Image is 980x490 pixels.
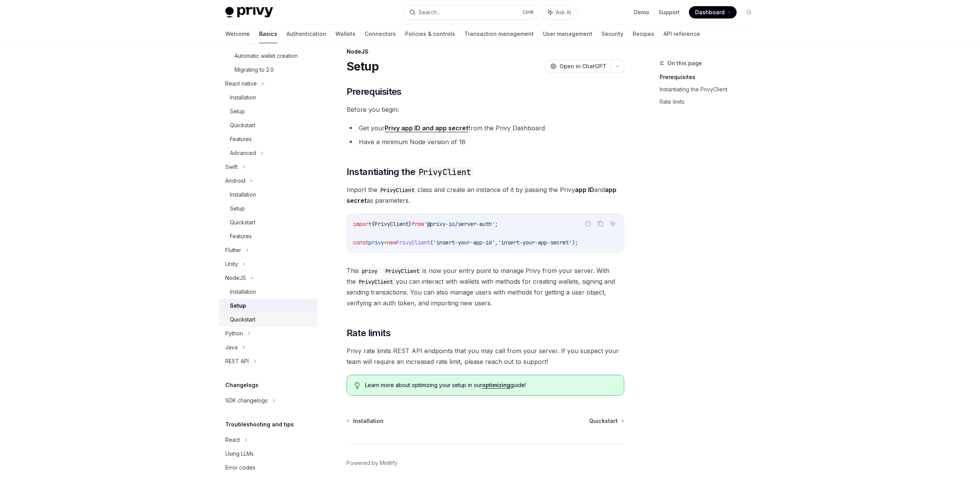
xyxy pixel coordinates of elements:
[396,239,430,246] span: PrivyClient
[230,287,256,296] div: Installation
[219,313,318,327] a: Quickstart
[230,107,245,116] div: Setup
[583,219,593,229] button: Report incorrect code
[235,51,298,61] div: Automatic wallet creation
[225,357,249,366] div: REST API
[424,221,495,227] span: '@privy-io/server-auth'
[382,267,422,275] code: PrivyClient
[409,221,412,227] span: }
[259,25,277,43] a: Basics
[219,299,318,313] a: Setup
[353,221,372,227] span: import
[495,221,498,227] span: ;
[347,166,474,178] span: Instantiating the
[347,59,379,73] h1: Setup
[387,239,396,246] span: new
[660,83,761,96] a: Instantiating the PrivyClient
[608,219,618,229] button: Ask AI
[372,221,375,227] span: {
[495,239,498,246] span: ,
[225,329,243,338] div: Python
[663,25,700,43] a: API reference
[230,301,246,310] div: Setup
[353,239,369,246] span: const
[589,417,623,425] a: Quickstart
[230,204,245,213] div: Setup
[225,162,238,172] div: Swift
[235,65,274,74] div: Migrating to 2.0
[347,104,624,115] span: Before you begin:
[347,136,624,147] li: Have a minimum Node version of 18
[404,5,539,19] button: Search...CtrlK
[377,186,417,194] code: PrivyClient
[225,435,240,445] div: React
[335,25,355,43] a: Wallets
[225,449,254,458] div: Using LLMs
[225,381,258,390] h5: Changelogs
[355,382,360,389] svg: Tip
[523,9,534,15] span: Ctrl K
[385,124,468,132] a: Privy app ID and app secret
[595,219,605,229] button: Copy the contents from the code block
[347,459,397,467] a: Powered by Mintlify
[230,232,252,241] div: Features
[689,6,737,19] a: Dashboard
[384,239,387,246] span: =
[601,25,623,43] a: Security
[347,417,384,425] a: Installation
[230,121,255,130] div: Quickstart
[660,71,761,83] a: Prerequisites
[225,79,257,88] div: React native
[286,25,326,43] a: Authentication
[375,221,409,227] span: PrivyClient
[219,188,318,202] a: Installation
[219,91,318,104] a: Installation
[695,8,725,16] span: Dashboard
[405,25,455,43] a: Policies & controls
[219,132,318,146] a: Features
[230,93,256,102] div: Installation
[356,278,396,286] code: PrivyClient
[498,239,572,246] span: 'insert-your-app-secret'
[219,216,318,229] a: Quickstart
[412,221,424,227] span: from
[225,420,294,429] h5: Troubleshooting and tips
[219,202,318,216] a: Setup
[347,184,624,206] span: Import the class and create an instance of it by passing the Privy and as parameters.
[365,381,616,389] span: Learn more about optimizing your setup in our guide!
[219,229,318,243] a: Features
[347,86,402,98] span: Prerequisites
[415,166,474,178] code: PrivyClient
[225,259,238,269] div: Unity
[347,327,390,339] span: Rate limits
[219,447,318,461] a: Using LLMs
[225,273,246,283] div: NodeJS
[225,343,238,352] div: Java
[359,267,380,275] code: privy
[230,148,256,158] div: Advanced
[545,60,611,73] button: Open in ChatGPT
[589,417,618,425] span: Quickstart
[347,345,624,367] span: Privy rate limits REST API endpoints that you may call from your server. If you suspect your team...
[743,6,755,19] button: Toggle dark mode
[230,218,255,227] div: Quickstart
[572,239,578,246] span: );
[219,63,318,77] a: Migrating to 2.0
[658,8,680,16] a: Support
[230,135,252,144] div: Features
[225,176,245,185] div: Android
[419,8,440,17] div: Search...
[347,123,624,133] li: Get your from the Privy Dashboard
[225,463,255,472] div: Error codes
[347,265,624,308] span: This is now your entry point to manage Privy from your server. With the you can interact with wal...
[430,239,433,246] span: (
[219,118,318,132] a: Quickstart
[230,315,255,324] div: Quickstart
[219,285,318,299] a: Installation
[433,239,495,246] span: 'insert-your-app-id'
[482,382,510,389] a: optimizing
[365,25,396,43] a: Connectors
[634,8,649,16] a: Demo
[219,104,318,118] a: Setup
[219,49,318,63] a: Automatic wallet creation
